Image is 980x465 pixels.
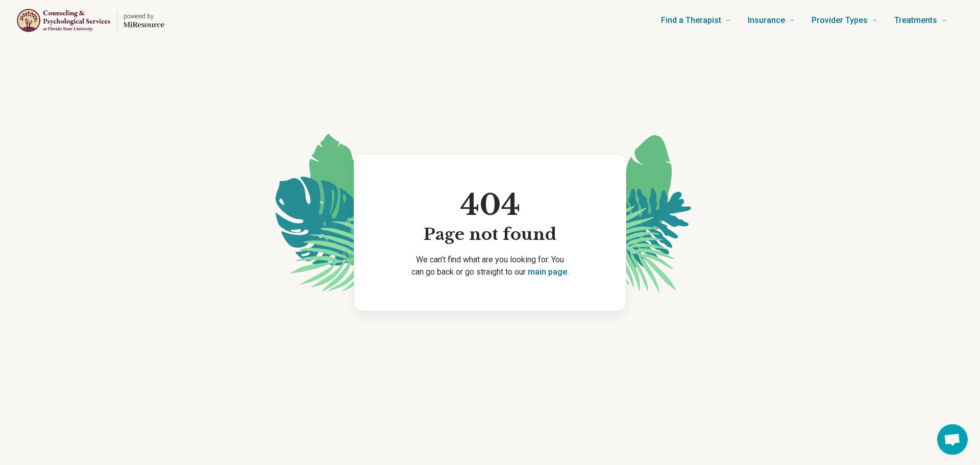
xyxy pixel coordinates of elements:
[124,12,164,20] p: powered by
[424,187,556,224] span: 404
[371,254,609,278] p: We can’t find what are you looking for. You can go back or go straight to our
[528,267,569,277] a: main page.
[812,13,868,28] span: Provider Types
[424,224,556,246] span: Page not found
[16,4,164,37] a: Home page
[937,424,968,455] div: Open chat
[661,13,721,28] span: Find a Therapist
[748,13,785,28] span: Insurance
[894,13,937,28] span: Treatments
